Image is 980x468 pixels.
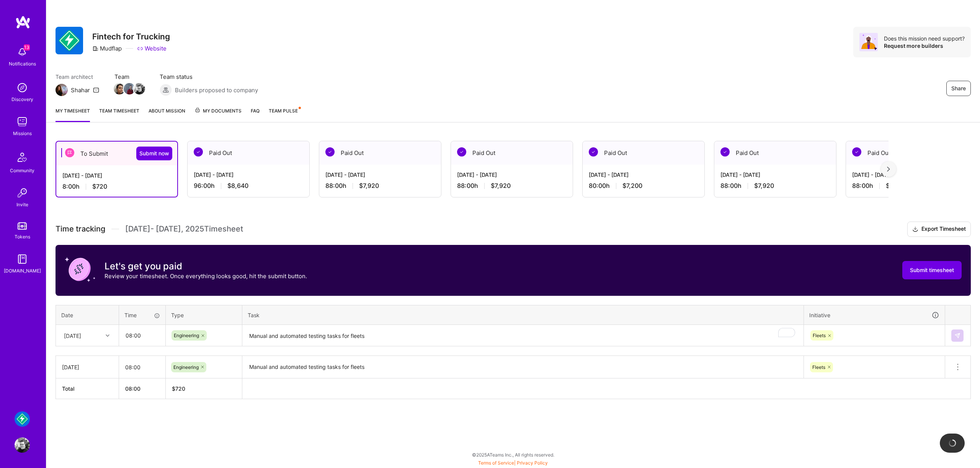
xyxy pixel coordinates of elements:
[251,107,260,122] a: FAQ
[243,326,803,346] textarea: To enrich screen reader interactions, please activate Accessibility in Grammarly extension settings
[65,254,95,285] img: coin
[124,311,160,319] div: Time
[149,107,185,122] a: About Mission
[720,182,830,190] div: 88:00 h
[457,147,466,157] img: Paid Out
[589,147,598,157] img: Paid Out
[227,182,248,190] span: $8,640
[269,107,300,122] a: Team Pulse
[99,107,139,122] a: Team timesheet
[194,147,203,157] img: Paid Out
[93,87,99,93] i: icon Mail
[194,107,242,115] span: My Documents
[720,147,730,157] img: Paid Out
[4,267,41,275] div: [DOMAIN_NAME]
[56,84,68,96] img: Team Architect
[951,85,966,92] span: Share
[491,182,511,190] span: $7,920
[451,141,573,165] div: Paid Out
[457,182,567,190] div: 88:00 h
[172,385,185,392] span: $ 720
[56,142,177,165] div: To Submit
[325,182,435,190] div: 88:00 h
[125,224,243,234] span: [DATE] - [DATE] , 2025 Timesheet
[175,86,258,94] span: Builders proposed to company
[173,364,199,370] span: Engineering
[134,82,144,95] a: Team Member Avatar
[62,171,171,179] div: [DATE] - [DATE]
[92,32,170,41] h3: Fintech for Trucking
[15,437,30,453] img: User Avatar
[105,272,307,280] p: Review your timesheet. Once everything looks good, hit the submit button.
[622,182,642,190] span: $7,200
[13,437,32,453] a: User Avatar
[56,27,83,54] img: Company Logo
[912,225,918,233] i: icon Download
[13,129,32,137] div: Missions
[136,147,172,160] button: Submit now
[852,171,962,179] div: [DATE] - [DATE]
[517,460,548,466] a: Privacy Policy
[18,222,27,230] img: tokens
[9,60,36,68] div: Notifications
[119,325,165,346] input: HH:MM
[92,46,98,52] i: icon CompanyGray
[269,108,298,114] span: Team Pulse
[62,183,171,191] div: 8:00 h
[134,83,145,95] img: Team Member Avatar
[13,148,31,166] img: Community
[119,378,166,399] th: 08:00
[114,83,125,95] img: Team Member Avatar
[946,81,971,96] button: Share
[119,357,165,377] input: HH:MM
[15,411,30,427] img: Mudflap: Fintech for Trucking
[56,107,90,122] a: My timesheet
[852,182,962,190] div: 88:00 h
[754,182,774,190] span: $7,920
[106,334,109,338] i: icon Chevron
[583,141,704,165] div: Paid Out
[15,15,31,29] img: logo
[852,147,861,157] img: Paid Out
[812,364,825,370] span: Fleets
[243,357,803,378] textarea: Manual and automated testing tasks for fleets
[813,333,826,338] span: Fleets
[907,222,971,237] button: Export Timesheet
[11,95,33,103] div: Discovery
[174,333,199,338] span: Engineering
[56,378,119,399] th: Total
[194,182,303,190] div: 96:00 h
[15,233,30,241] div: Tokens
[478,460,548,466] span: |
[359,182,379,190] span: $7,920
[589,171,698,179] div: [DATE] - [DATE]
[56,224,105,234] span: Time tracking
[951,329,964,342] div: null
[809,311,939,320] div: Initiative
[954,333,960,339] img: Submit
[325,171,435,179] div: [DATE] - [DATE]
[124,82,134,95] a: Team Member Avatar
[64,331,81,339] div: [DATE]
[15,185,30,201] img: Invite
[65,148,74,157] img: To Submit
[242,305,804,325] th: Task
[325,147,335,157] img: Paid Out
[319,141,441,165] div: Paid Out
[160,73,258,81] span: Team status
[188,141,309,165] div: Paid Out
[166,305,242,325] th: Type
[720,171,830,179] div: [DATE] - [DATE]
[114,82,124,95] a: Team Member Avatar
[114,73,144,81] span: Team
[884,42,965,49] div: Request more builders
[16,201,28,209] div: Invite
[949,439,956,447] img: loading
[160,84,172,96] img: Builders proposed to company
[10,166,34,174] div: Community
[92,44,122,52] div: Mudflap
[56,305,119,325] th: Date
[887,166,890,172] img: right
[910,266,954,274] span: Submit timesheet
[46,445,980,464] div: © 2025 ATeams Inc., All rights reserved.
